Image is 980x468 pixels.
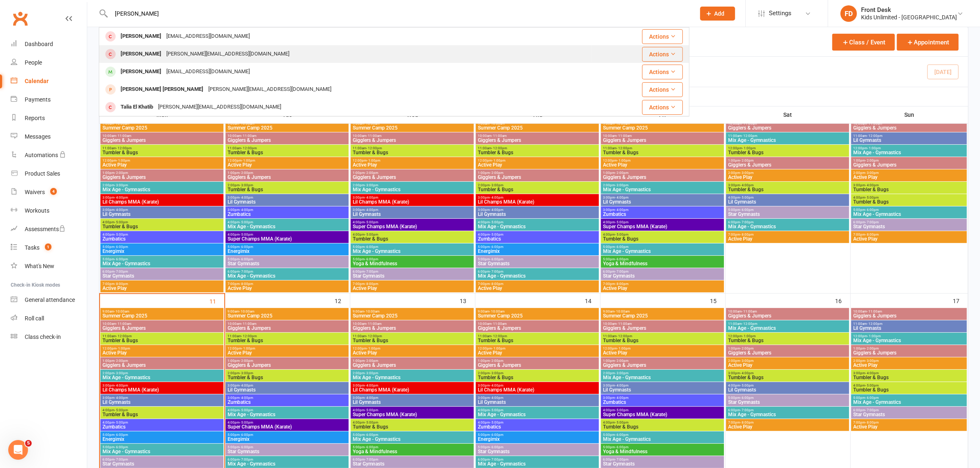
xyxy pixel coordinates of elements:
[491,134,507,138] span: - 11:00am
[477,261,597,266] span: Star Gymnasts
[102,159,222,162] span: 12:00pm
[867,122,882,125] span: - 11:00am
[477,257,597,261] span: 5:00pm
[102,261,222,266] span: Mix Age - Gymnastics
[227,261,347,266] span: Star Gymnasts
[617,159,631,162] span: - 1:00pm
[728,146,847,150] span: 12:00pm
[352,196,472,199] span: 3:00pm
[477,159,597,162] span: 12:00pm
[769,4,791,23] span: Settings
[352,175,472,180] span: Gigglers & Jumpers
[832,34,895,51] button: Class / Event
[227,199,347,204] span: Lil Gymnasts
[240,183,253,187] span: - 3:00pm
[114,208,128,212] span: - 4:00pm
[615,196,629,199] span: - 4:00pm
[118,66,164,78] div: [PERSON_NAME]
[227,249,347,254] span: Energimix
[227,257,347,261] span: 5:00pm
[352,245,472,249] span: 5:00pm
[240,220,253,224] span: - 5:00pm
[897,34,959,51] button: Appointment
[227,187,347,192] span: Tumbler & Bugs
[11,109,87,127] a: Reports
[603,199,722,204] span: Lil Gymnasts
[603,257,722,261] span: 5:00pm
[861,6,957,14] div: Front Desk
[603,162,722,167] span: Active Play
[617,134,632,138] span: - 11:00am
[642,29,683,44] button: Actions
[867,146,881,150] span: - 1:00pm
[603,138,722,143] span: Gigglers & Jumpers
[477,122,597,125] span: 9:00am
[728,236,847,241] span: Active Play
[853,187,965,192] span: Tumbler & Bugs
[102,257,222,261] span: 5:00pm
[853,183,965,187] span: 3:00pm
[114,220,128,224] span: - 5:00pm
[11,72,87,90] a: Calendar
[352,122,472,125] span: 9:00am
[114,245,128,249] span: - 6:00pm
[853,138,965,143] span: Lil Gymnasts
[728,196,847,199] span: 4:00pm
[118,101,156,113] div: Talia El Khatib
[603,236,722,241] span: Tumbler & Bugs
[603,159,722,162] span: 12:00pm
[477,212,597,217] span: Lil Gymnasts
[240,196,253,199] span: - 4:00pm
[491,146,507,150] span: - 12:00pm
[603,245,722,249] span: 5:00pm
[603,175,722,180] span: Gigglers & Jumpers
[240,233,253,236] span: - 5:00pm
[617,146,632,150] span: - 12:00pm
[102,212,222,217] span: Lil Gymnasts
[728,208,847,212] span: 5:00pm
[102,175,222,180] span: Gigglers & Jumpers
[352,233,472,236] span: 4:00pm
[227,125,347,130] span: Summer Camp 2025
[853,125,965,130] span: Gigglers & Jumpers
[861,14,957,21] div: Kids Unlimited - [GEOGRAPHIC_DATA]
[865,183,879,187] span: - 4:00pm
[102,183,222,187] span: 2:00pm
[25,59,42,66] div: People
[477,150,597,155] span: Tumbler & Bugs
[156,101,284,113] div: [PERSON_NAME][EMAIL_ADDRESS][DOMAIN_NAME]
[603,196,722,199] span: 3:00pm
[352,171,472,175] span: 1:00pm
[102,233,222,236] span: 4:00pm
[853,196,965,199] span: 4:00pm
[102,196,222,199] span: 3:00pm
[490,257,503,261] span: - 6:00pm
[352,220,472,224] span: 4:00pm
[865,208,879,212] span: - 6:00pm
[25,334,61,340] div: Class check-in
[352,159,472,162] span: 12:00pm
[740,159,754,162] span: - 2:00pm
[102,249,222,254] span: Energimix
[11,202,87,220] a: Workouts
[477,175,597,180] span: Gigglers & Jumpers
[477,249,597,254] span: Energimix
[227,212,347,217] span: Zumbatics
[603,125,722,130] span: Summer Camp 2025
[603,146,722,150] span: 11:00am
[227,171,347,175] span: 1:00pm
[728,224,847,229] span: Mix Age - Gymnastics
[25,115,45,121] div: Reports
[490,196,503,199] span: - 4:00pm
[477,224,597,229] span: Mix Age - Gymnastics
[11,309,87,328] a: Roll call
[25,226,65,232] div: Assessments
[615,220,629,224] span: - 5:00pm
[740,171,754,175] span: - 3:00pm
[492,159,505,162] span: - 1:00pm
[116,134,131,138] span: - 11:00am
[728,162,847,167] span: Gigglers & Jumpers
[102,125,222,130] span: Summer Camp 2025
[109,8,689,19] input: Search...
[477,171,597,175] span: 1:00pm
